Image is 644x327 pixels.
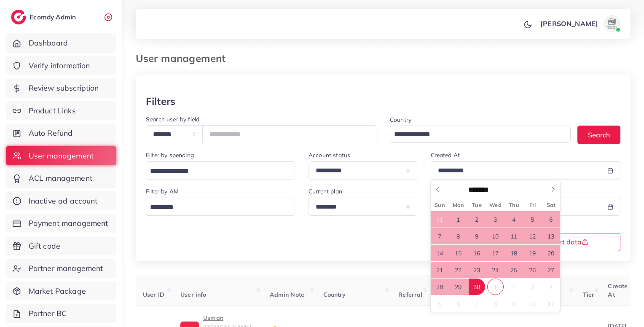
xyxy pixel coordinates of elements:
span: Country [323,291,346,298]
label: Country [390,115,411,124]
span: Tue [467,202,486,208]
a: Review subscription [6,78,116,98]
span: October 4, 2025 [543,279,559,295]
span: October 1, 2025 [487,279,504,295]
a: [PERSON_NAME]avatar [536,15,624,32]
h3: User management [136,52,232,64]
span: September 6, 2025 [543,211,559,228]
img: logo [11,10,26,24]
span: September 29, 2025 [450,279,467,295]
span: Export data [544,239,588,245]
span: Product Links [29,105,76,116]
span: September 20, 2025 [543,245,559,261]
span: Create At [608,282,628,298]
span: September 13, 2025 [543,228,559,244]
span: User info [180,291,206,298]
span: September 26, 2025 [524,262,541,278]
span: User ID [143,291,164,298]
a: Market Package [6,281,116,301]
label: Filter by AM [146,187,179,196]
a: Inactive ad account [6,191,116,211]
a: logoEcomdy Admin [11,10,78,24]
span: October 3, 2025 [524,279,541,295]
span: Sat [542,202,560,208]
span: September 14, 2025 [432,245,448,261]
select: Month [467,185,496,195]
span: September 10, 2025 [487,228,504,244]
span: September 21, 2025 [432,262,448,278]
span: September 11, 2025 [506,228,522,244]
label: Account status [309,151,350,159]
span: October 11, 2025 [543,295,559,312]
span: September 17, 2025 [487,245,504,261]
span: Admin Note [270,291,305,298]
a: Partner management [6,259,116,278]
a: Product Links [6,101,116,121]
button: Search [577,126,620,144]
span: Auto Refund [29,128,73,139]
span: Verify information [29,60,90,71]
span: Mon [449,202,467,208]
span: October 10, 2025 [524,295,541,312]
h3: Filters [146,95,175,107]
input: Search for option [391,128,560,141]
span: September 28, 2025 [432,279,448,295]
p: [PERSON_NAME] [540,19,598,29]
span: Payment management [29,218,108,229]
span: Inactive ad account [29,196,98,206]
a: Gift code [6,236,116,256]
span: August 31, 2025 [432,211,448,228]
div: Search for option [390,126,571,143]
span: Sun [431,202,449,208]
span: September 27, 2025 [543,262,559,278]
span: Referral [398,291,422,298]
span: September 30, 2025 [469,279,485,295]
label: Created At [431,151,460,159]
span: Gift code [29,241,60,252]
div: Search for option [146,198,295,216]
a: Payment management [6,214,116,233]
span: September 3, 2025 [487,211,504,228]
span: September 7, 2025 [432,228,448,244]
a: Verify information [6,56,116,75]
span: Partner BC [29,308,67,319]
h2: Ecomdy Admin [30,13,78,21]
span: September 12, 2025 [524,228,541,244]
input: Search for option [147,165,284,178]
span: ACL management [29,173,92,184]
label: Filter by spending [146,151,194,159]
span: September 5, 2025 [524,211,541,228]
span: September 2, 2025 [469,211,485,228]
span: User management [29,150,94,161]
label: Search user by field [146,115,199,123]
span: Wed [486,202,504,208]
span: September 23, 2025 [469,262,485,278]
span: September 18, 2025 [506,245,522,261]
span: October 2, 2025 [506,279,522,295]
span: September 8, 2025 [450,228,467,244]
p: Usman [203,313,256,323]
input: Search for option [147,201,284,214]
span: October 8, 2025 [487,295,504,312]
span: October 9, 2025 [506,295,522,312]
span: September 15, 2025 [450,245,467,261]
a: User management [6,146,116,166]
button: Export data [512,233,621,251]
a: Partner BC [6,304,116,323]
span: October 6, 2025 [450,295,467,312]
span: September 25, 2025 [506,262,522,278]
input: Year [496,185,523,194]
span: September 24, 2025 [487,262,504,278]
a: ACL management [6,169,116,188]
span: Partner management [29,263,103,274]
span: September 1, 2025 [450,211,467,228]
span: October 5, 2025 [432,295,448,312]
a: Dashboard [6,33,116,53]
span: October 7, 2025 [469,295,485,312]
a: Auto Refund [6,123,116,143]
span: September 16, 2025 [469,245,485,261]
img: avatar [604,15,620,32]
span: Thu [504,202,523,208]
span: September 9, 2025 [469,228,485,244]
span: Fri [523,202,542,208]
